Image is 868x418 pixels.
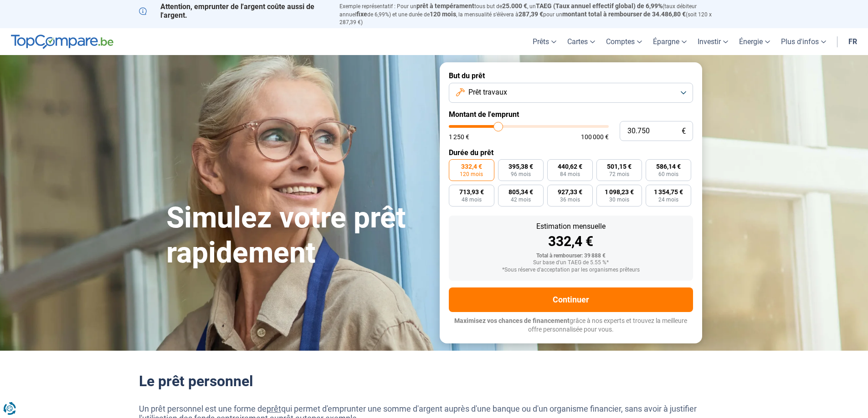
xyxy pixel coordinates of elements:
[449,317,693,334] p: grâce à nos experts et trouvez la meilleure offre personnalisée pour vous.
[454,317,570,324] span: Maximisez vos chances de financement
[460,171,483,177] span: 120 mois
[456,235,686,248] div: 332,4 €
[166,201,429,271] h1: Simulez votre prêt rapidement
[459,189,484,195] span: 713,93 €
[519,10,543,18] span: 287,39 €
[658,171,678,177] span: 60 mois
[508,163,533,170] span: 395,38 €
[527,28,562,55] a: Prêts
[601,28,647,55] a: Comptes
[562,28,601,55] a: Cartes
[449,134,469,140] span: 1 250 €
[449,83,693,103] button: Prêt travaux
[456,260,686,266] div: Sur base d'un TAEG de 5.55 %*
[456,223,686,230] div: Estimation mensuelle
[502,2,527,10] span: 25.000 €
[654,189,683,195] span: 1 354,75 €
[356,10,367,18] span: fixe
[692,28,734,55] a: Investir
[139,373,729,390] h2: Le prêt personnel
[605,189,634,195] span: 1 098,23 €
[462,197,482,202] span: 48 mois
[468,87,507,97] span: Prêt travaux
[461,163,482,170] span: 332,4 €
[508,189,533,195] span: 805,34 €
[776,28,832,55] a: Plus d'infos
[449,110,693,119] label: Montant de l'emprunt
[449,287,693,312] button: Continuer
[11,35,113,49] img: TopCompare
[511,171,531,177] span: 96 mois
[339,2,729,26] p: Exemple représentatif : Pour un tous but de , un (taux débiteur annuel de 6,99%) et une durée de ...
[449,148,693,157] label: Durée du prêt
[430,10,456,18] span: 120 mois
[656,163,681,170] span: 586,14 €
[609,171,629,177] span: 72 mois
[609,197,629,202] span: 30 mois
[558,163,582,170] span: 440,62 €
[416,2,474,10] span: prêt à tempérament
[658,197,678,202] span: 24 mois
[449,71,693,80] label: But du prêt
[456,267,686,273] div: *Sous réserve d'acceptation par les organismes prêteurs
[682,127,686,135] span: €
[647,28,692,55] a: Épargne
[734,28,776,55] a: Énergie
[560,197,580,202] span: 36 mois
[267,404,281,413] a: prêt
[558,189,582,195] span: 927,33 €
[562,10,686,18] span: montant total à rembourser de 34.486,80 €
[843,28,863,55] a: fr
[607,163,632,170] span: 501,15 €
[581,134,609,140] span: 100 000 €
[456,253,686,259] div: Total à rembourser: 39 888 €
[560,171,580,177] span: 84 mois
[511,197,531,202] span: 42 mois
[139,2,329,20] p: Attention, emprunter de l'argent coûte aussi de l'argent.
[536,2,663,10] span: TAEG (Taux annuel effectif global) de 6,99%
